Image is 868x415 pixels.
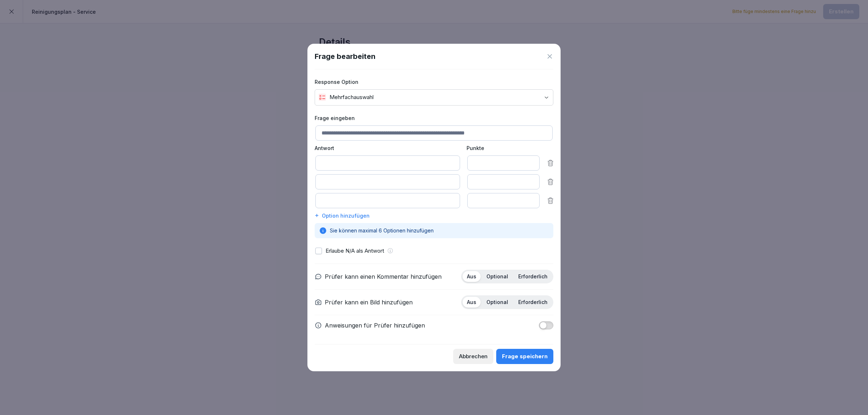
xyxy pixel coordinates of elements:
div: Option hinzufügen [315,212,553,219]
div: Sie können maximal 6 Optionen hinzufügen [315,223,553,238]
p: Punkte [467,144,539,152]
p: Antwort [315,144,459,152]
p: Erforderlich [518,299,548,305]
div: Abbrechen [459,352,488,360]
p: Prüfer kann ein Bild hinzufügen [325,298,413,307]
p: Erlaube N/A als Antwort [325,247,384,255]
label: Frage eingeben [315,114,553,122]
p: Prüfer kann einen Kommentar hinzufügen [325,272,442,281]
button: Abbrechen [453,349,493,364]
p: Optional [486,273,508,280]
p: Aus [467,273,476,280]
p: Optional [486,299,508,305]
p: Erforderlich [518,273,548,280]
label: Response Option [315,78,553,86]
button: Frage speichern [496,349,553,364]
h1: Frage bearbeiten [315,51,375,62]
p: Aus [467,299,476,305]
div: Frage speichern [502,352,548,360]
p: Anweisungen für Prüfer hinzufügen [325,321,425,330]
